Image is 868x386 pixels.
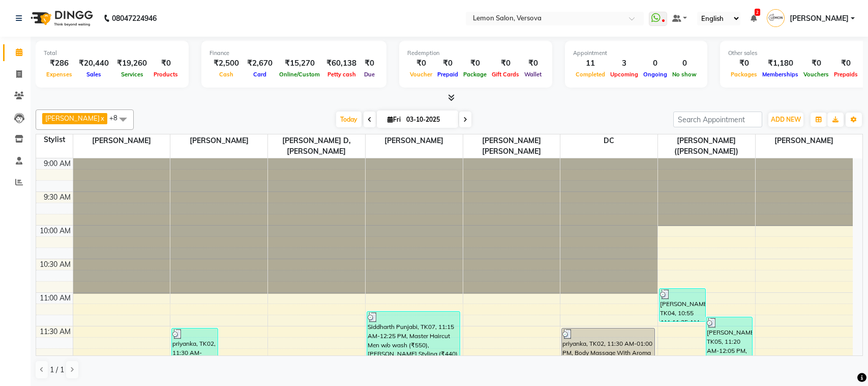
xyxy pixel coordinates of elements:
div: ₹0 [151,58,181,69]
div: ₹0 [461,58,489,69]
div: Appointment [573,49,699,58]
span: Due [362,71,377,78]
span: Cash [217,71,236,78]
button: ADD NEW [768,113,803,127]
div: Stylist [36,134,73,145]
span: [PERSON_NAME] ([PERSON_NAME]) [658,134,755,158]
span: No show [670,71,699,78]
span: +8 [109,114,125,122]
span: Gift Cards [489,71,522,78]
span: [PERSON_NAME] [170,134,267,147]
div: ₹286 [44,58,75,69]
span: Ongoing [641,71,670,78]
div: 0 [670,58,699,69]
span: Packages [728,71,760,78]
div: ₹19,260 [113,58,151,69]
div: 10:30 AM [38,259,73,270]
span: Voucher [407,71,435,78]
div: ₹0 [831,58,860,69]
div: ₹0 [435,58,461,69]
span: ADD NEW [771,116,801,123]
span: [PERSON_NAME] [790,13,849,24]
div: ₹0 [489,58,522,69]
span: Upcoming [608,71,641,78]
div: ₹1,180 [760,58,801,69]
div: [PERSON_NAME], TK04, 10:55 AM-11:25 AM, Loreal Absolut Wash Below Shoulder (₹660) [660,289,705,321]
div: Finance [209,49,378,58]
input: Search Appointment [673,112,762,127]
span: [PERSON_NAME] [73,134,170,147]
span: Sales [84,71,104,78]
span: Card [251,71,269,78]
div: ₹0 [361,58,378,69]
div: 10:00 AM [38,226,73,236]
span: [PERSON_NAME] [366,134,463,147]
span: DC [560,134,657,147]
span: [PERSON_NAME] D,[PERSON_NAME] [268,134,365,158]
div: 11:30 AM [38,326,73,337]
span: [PERSON_NAME] [PERSON_NAME] [463,134,560,158]
img: logo [26,4,96,33]
b: 08047224946 [112,4,157,33]
span: Wallet [522,71,544,78]
div: ₹20,440 [75,58,113,69]
span: Products [151,71,181,78]
div: 3 [608,58,641,69]
span: Services [118,71,146,78]
input: 2025-10-03 [403,112,454,127]
div: 9:00 AM [42,158,73,169]
div: ₹60,138 [322,58,361,69]
span: [PERSON_NAME] [45,114,100,122]
div: ₹0 [407,58,435,69]
div: Total [44,49,181,58]
span: Online/Custom [277,71,322,78]
div: 9:30 AM [42,192,73,203]
span: Vouchers [801,71,831,78]
span: Completed [573,71,608,78]
div: 11 [573,58,608,69]
span: 1 / 1 [50,365,64,375]
span: Petty cash [325,71,358,78]
div: ₹2,500 [209,58,243,69]
span: Expenses [44,71,75,78]
span: Today [336,112,362,127]
span: Memberships [760,71,801,78]
span: Prepaid [435,71,461,78]
div: 0 [641,58,670,69]
span: Package [461,71,489,78]
div: ₹2,670 [243,58,277,69]
span: 2 [755,9,760,16]
span: Fri [385,116,403,123]
span: [PERSON_NAME] [756,134,853,147]
a: 2 [751,14,757,23]
div: [PERSON_NAME], TK05, 11:20 AM-12:05 PM, Naturica Scalp treatment [DEMOGRAPHIC_DATA] (₹1650) [706,317,752,367]
div: Redemption [407,49,544,58]
div: 11:00 AM [38,293,73,304]
div: ₹0 [522,58,544,69]
div: ₹0 [801,58,831,69]
div: ₹0 [728,58,760,69]
a: x [100,114,104,122]
span: Prepaids [831,71,860,78]
img: Radhika Solanki [767,9,785,27]
div: ₹15,270 [277,58,322,69]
